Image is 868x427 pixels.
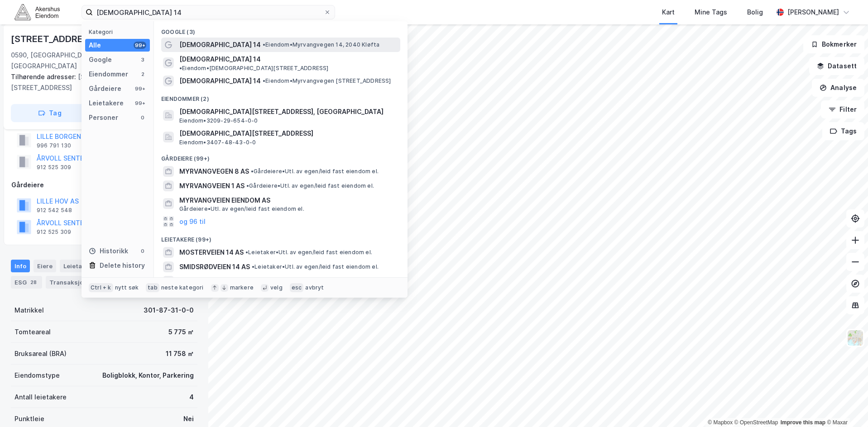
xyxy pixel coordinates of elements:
[821,100,864,119] button: Filter
[11,71,190,93] div: [STREET_ADDRESS], [STREET_ADDRESS]
[139,114,146,121] div: 0
[46,276,110,289] div: Transaksjoner
[11,260,30,272] div: Info
[179,216,206,227] button: og 96 til
[305,284,324,291] div: avbryt
[14,392,67,403] div: Antall leietakere
[139,71,146,78] div: 2
[89,40,101,51] div: Alle
[787,7,839,18] div: [PERSON_NAME]
[11,104,89,122] button: Tag
[89,69,128,80] div: Eiendommer
[60,260,110,272] div: Leietakere
[179,76,261,86] span: [DEMOGRAPHIC_DATA] 14
[245,249,248,256] span: •
[823,384,868,427] div: Kontrollprogram for chat
[179,139,256,146] span: Eiendom • 3407-48-43-0-0
[139,247,146,255] div: 0
[290,283,304,292] div: esc
[263,77,391,85] span: Eiendom • Myrvangvegen [STREET_ADDRESS]
[263,41,265,48] span: •
[822,122,864,140] button: Tags
[179,166,249,177] span: MYRVANGVEGEN 8 AS
[89,246,128,256] div: Historikk
[29,278,38,287] div: 28
[14,413,44,424] div: Punktleie
[37,164,71,171] div: 912 525 309
[179,65,182,71] span: •
[37,142,71,149] div: 996 791 130
[161,284,204,291] div: neste kategori
[263,77,265,84] span: •
[34,260,56,272] div: Eiere
[823,384,868,427] iframe: Chat Widget
[179,65,329,72] span: Eiendom • [DEMOGRAPHIC_DATA][STREET_ADDRESS]
[166,348,194,359] div: 11 758 ㎡
[246,182,249,189] span: •
[179,128,397,139] span: [DEMOGRAPHIC_DATA][STREET_ADDRESS]
[146,283,159,292] div: tab
[251,168,379,175] span: Gårdeiere • Utl. av egen/leid fast eiendom el.
[179,276,251,287] span: STASJONSVEIEN 14 AS
[251,168,254,175] span: •
[154,229,408,245] div: Leietakere (99+)
[37,207,72,214] div: 912 542 548
[662,7,675,18] div: Kart
[89,54,112,65] div: Google
[154,88,408,104] div: Eiendommer (2)
[14,348,67,359] div: Bruksareal (BRA)
[179,195,397,206] span: MYRVANGVEIEN EIENDOM AS
[179,180,245,191] span: MYRVANGVEIEN 1 AS
[847,329,864,346] img: Z
[252,263,379,270] span: Leietaker • Utl. av egen/leid fast eiendom el.
[179,205,304,213] span: Gårdeiere • Utl. av egen/leid fast eiendom el.
[144,305,194,316] div: 301-87-31-0-0
[115,284,139,291] div: nytt søk
[89,28,150,35] div: Kategori
[812,79,864,97] button: Analyse
[809,57,864,75] button: Datasett
[189,392,194,403] div: 4
[781,419,825,426] a: Improve this map
[11,32,100,46] div: [STREET_ADDRESS]
[89,83,121,94] div: Gårdeiere
[37,228,71,236] div: 912 525 309
[89,98,124,109] div: Leietakere
[179,117,258,124] span: Eiendom • 3209-29-654-0-0
[179,247,244,258] span: MOSTERVEIEN 14 AS
[168,327,194,337] div: 5 775 ㎡
[11,276,42,289] div: ESG
[11,73,78,81] span: Tilhørende adresser:
[179,106,397,117] span: [DEMOGRAPHIC_DATA][STREET_ADDRESS], [GEOGRAPHIC_DATA]
[134,85,146,92] div: 99+
[134,100,146,107] div: 99+
[89,112,118,123] div: Personer
[14,370,60,381] div: Eiendomstype
[179,54,261,65] span: [DEMOGRAPHIC_DATA] 14
[14,327,51,337] div: Tomteareal
[245,249,372,256] span: Leietaker • Utl. av egen/leid fast eiendom el.
[263,41,379,48] span: Eiendom • Myrvangvegen 14, 2040 Kløfta
[14,305,44,316] div: Matrikkel
[11,50,129,71] div: 0590, [GEOGRAPHIC_DATA], [GEOGRAPHIC_DATA]
[695,7,727,18] div: Mine Tags
[252,263,254,270] span: •
[139,56,146,63] div: 3
[183,413,194,424] div: Nei
[747,7,763,18] div: Bolig
[154,21,408,38] div: Google (3)
[734,419,778,426] a: OpenStreetMap
[179,39,261,50] span: [DEMOGRAPHIC_DATA] 14
[246,182,374,190] span: Gårdeiere • Utl. av egen/leid fast eiendom el.
[100,260,145,271] div: Delete history
[89,283,113,292] div: Ctrl + k
[93,5,324,19] input: Søk på adresse, matrikkel, gårdeiere, leietakere eller personer
[230,284,254,291] div: markere
[708,419,733,426] a: Mapbox
[179,261,250,272] span: SMIDSRØDVEIEN 14 AS
[11,180,197,190] div: Gårdeiere
[102,370,194,381] div: Boligblokk, Kontor, Parkering
[134,42,146,49] div: 99+
[270,284,283,291] div: velg
[14,4,60,20] img: akershus-eiendom-logo.9091f326c980b4bce74ccdd9f866810c.svg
